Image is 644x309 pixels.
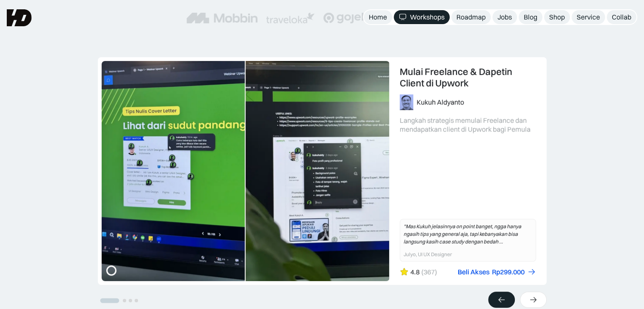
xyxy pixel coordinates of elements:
a: Jobs [492,10,517,24]
ul: Select a slide to show [98,296,139,303]
div: Collab [612,13,631,22]
button: Go to slide 1 [100,298,119,303]
a: Roadmap [451,10,491,24]
a: Beli AksesRp299.000 [458,268,536,276]
a: Collab [607,10,636,24]
a: Blog [519,10,542,24]
div: Shop [549,13,565,22]
div: Home [369,13,387,22]
a: Service [572,10,605,24]
div: 1 of 4 [98,57,547,285]
div: (367) [421,268,437,276]
div: 4.8 [410,268,420,276]
a: Workshops [394,10,450,24]
div: Roadmap [456,13,486,22]
a: Home [364,10,392,24]
div: Blog [524,13,537,22]
button: Go to slide 4 [135,299,138,302]
button: Go to slide 2 [123,299,126,302]
div: Workshops [410,13,445,22]
div: Jobs [498,13,512,22]
button: Go to slide 3 [129,299,132,302]
div: Rp299.000 [492,268,525,276]
div: Service [577,13,600,22]
div: Beli Akses [458,268,489,276]
a: Shop [544,10,570,24]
